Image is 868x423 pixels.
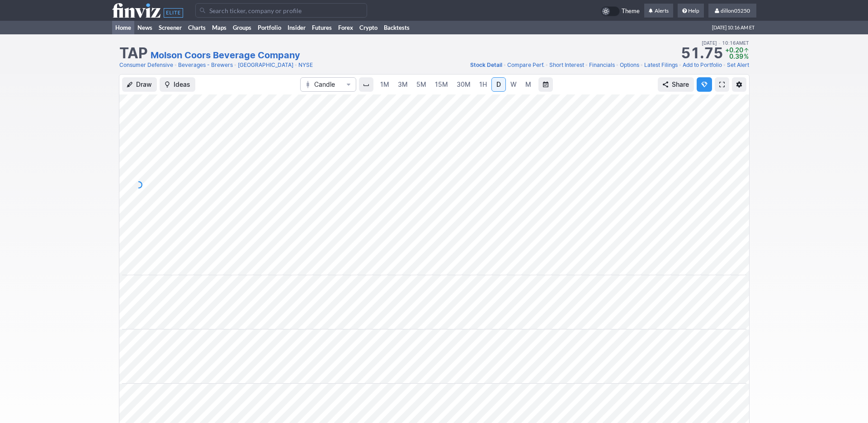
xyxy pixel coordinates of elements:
span: % [744,52,749,60]
a: Home [112,21,134,34]
a: Crypto [356,21,381,34]
a: Futures [309,21,335,34]
span: 1M [380,80,389,88]
span: D [496,80,501,88]
span: [DATE] 10:16 AM ET [712,21,755,34]
h1: TAP [119,46,148,61]
span: Theme [622,6,640,16]
a: Help [678,4,704,18]
span: Latest Filings [644,61,678,68]
button: Ideas [160,77,195,92]
a: [GEOGRAPHIC_DATA] [238,61,293,70]
span: 1H [479,80,487,88]
span: • [585,61,588,70]
button: Chart Settings [732,77,746,92]
a: 3M [394,77,412,92]
a: Theme [601,6,640,16]
span: • [174,61,177,70]
span: [DATE] 10:16AM ET [702,39,749,47]
span: 15M [435,80,448,88]
a: Latest Filings [644,61,678,70]
a: Consumer Defensive [119,61,173,70]
a: NYSE [298,61,313,70]
span: • [723,61,726,70]
a: Stock Detail [470,61,502,70]
a: Molson Coors Beverage Company [151,49,300,61]
span: Candle [314,80,342,89]
strong: 51.75 [681,46,723,61]
a: Fullscreen [715,77,729,92]
input: Search [195,3,367,18]
button: Draw [122,77,157,92]
a: 1M [376,77,393,92]
span: Share [672,80,689,89]
a: Short Interest [549,61,584,70]
span: dillon05250 [721,7,750,14]
a: Add to Portfolio [683,61,722,70]
a: 1H [475,77,491,92]
button: Range [538,77,553,92]
button: Interval [359,77,373,92]
span: • [640,61,643,70]
span: Draw [136,80,152,89]
span: M [525,80,531,88]
span: • [294,61,297,70]
span: • [679,61,682,70]
a: Beverages - Brewers [178,61,233,70]
span: 5M [416,80,426,88]
span: • [718,40,721,46]
span: Compare Perf. [507,61,544,68]
a: W [506,77,521,92]
span: W [510,80,517,88]
span: Stock Detail [470,61,502,68]
button: Share [658,77,694,92]
span: • [503,61,506,70]
a: Screener [156,21,185,34]
a: D [491,77,506,92]
a: Set Alert [727,61,749,70]
a: Forex [335,21,356,34]
a: 30M [453,77,475,92]
span: +0.20 [725,46,743,54]
a: Alerts [644,4,673,18]
span: • [616,61,619,70]
a: 15M [431,77,452,92]
a: 5M [412,77,430,92]
span: 30M [457,80,471,88]
a: Charts [185,21,209,34]
a: Portfolio [255,21,284,34]
a: Compare Perf. [507,61,544,70]
span: 3M [398,80,408,88]
a: Maps [209,21,230,34]
span: 0.39 [729,52,743,60]
a: Groups [230,21,255,34]
button: Explore new features [697,77,712,92]
span: • [234,61,237,70]
a: M [521,77,536,92]
button: Chart Type [300,77,356,92]
a: Financials [589,61,615,70]
a: dillon05250 [708,4,756,18]
span: • [545,61,548,70]
a: Backtests [381,21,413,34]
a: Insider [284,21,309,34]
a: News [134,21,156,34]
span: Ideas [174,80,190,89]
a: Options [620,61,639,70]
